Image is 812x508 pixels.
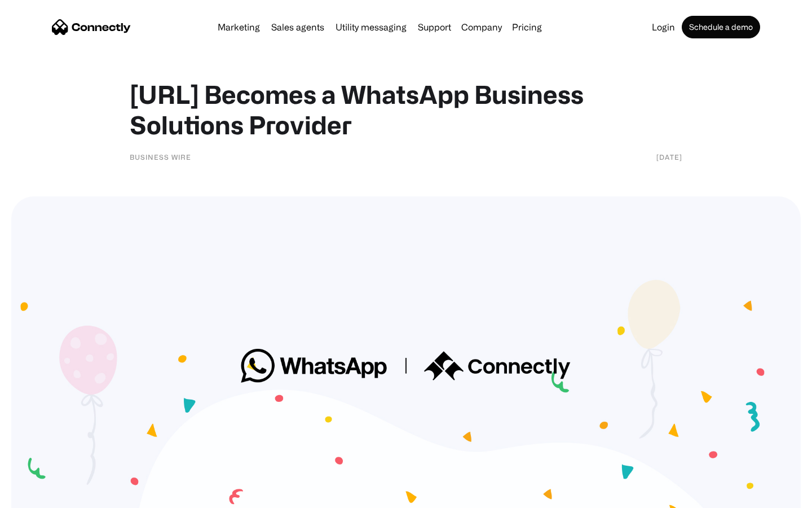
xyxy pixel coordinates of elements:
a: Support [413,23,456,32]
div: Business Wire [130,151,191,163]
a: Schedule a demo [682,16,760,38]
a: Pricing [507,23,546,32]
aside: Language selected: English [11,488,68,504]
a: Marketing [213,23,264,32]
div: Company [458,19,505,35]
a: home [52,19,131,36]
h1: [URL] Becomes a WhatsApp Business Solutions Provider [130,79,682,140]
a: Utility messaging [331,23,411,32]
a: Sales agents [267,23,329,32]
a: Login [647,23,679,32]
div: Company [461,19,502,35]
ul: Language list [23,488,68,504]
div: [DATE] [656,151,682,163]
